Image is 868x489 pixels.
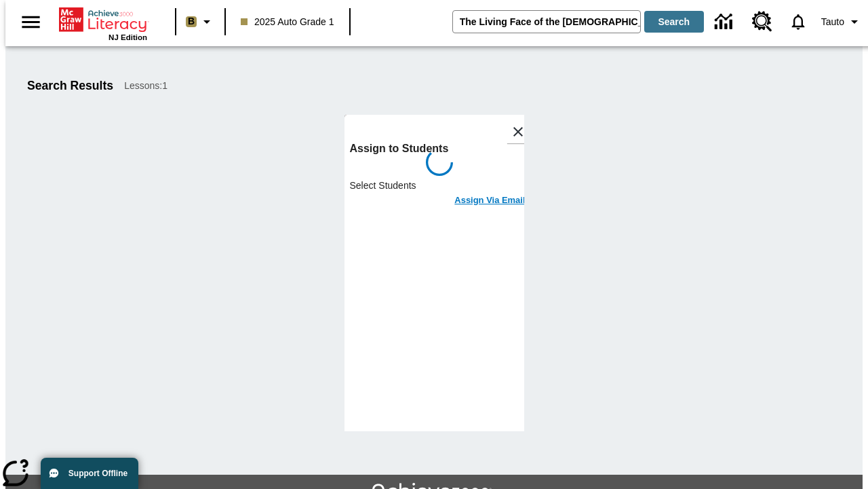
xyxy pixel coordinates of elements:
[744,3,781,40] a: Resource Center, Will open in new tab
[350,179,530,192] p: Select Students
[450,192,529,212] button: Assign Via Email
[41,458,138,489] button: Support Offline
[350,139,530,158] h6: Assign to Students
[344,115,524,431] div: lesson details
[124,79,167,93] span: Lessons : 1
[180,10,220,34] button: Boost Class color is light brown. Change class color
[108,33,147,41] span: NJ Edition
[644,11,704,33] button: Search
[507,120,530,143] button: Close
[821,15,844,29] span: Tauto
[707,3,744,41] a: Data Center
[68,469,127,478] span: Support Offline
[781,4,816,39] a: Notifications
[59,5,147,41] div: Home
[59,6,147,33] a: Home
[816,10,868,34] button: Profile/Settings
[454,193,525,209] h6: Assign Via Email
[453,11,640,33] input: search field
[188,13,195,30] span: B
[11,2,51,42] button: Open side menu
[27,79,113,93] h1: Search Results
[241,15,334,29] span: 2025 Auto Grade 1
